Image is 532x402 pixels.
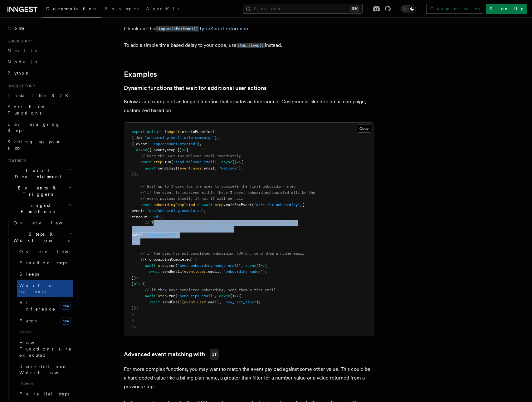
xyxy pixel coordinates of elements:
span: ( [178,166,180,170]
span: Fetch [19,318,37,323]
span: Setting up your app [7,139,61,150]
a: Node.js [5,56,73,67]
span: => [234,294,239,298]
span: match [132,233,143,237]
span: , [300,203,302,207]
span: .email [206,300,219,304]
a: Next.js [5,45,73,56]
span: ( [175,263,178,268]
span: Install the SDK [7,93,72,98]
span: { [239,294,241,298]
span: export [132,130,145,134]
span: Events & Triggers [5,185,68,197]
span: await [149,300,160,304]
span: "send-onboarding-nudge-email" [178,263,241,268]
span: Python [7,71,30,76]
span: }); [132,276,138,280]
a: How Functions are executed [17,337,73,361]
span: Next.js [7,48,37,53]
span: => [182,148,186,152]
span: if [140,257,145,262]
span: How Functions are executed [19,340,72,358]
span: Inngest tour [5,84,35,89]
span: ! [147,257,149,262]
span: step }) [167,148,182,152]
span: { [265,263,267,268]
span: , [215,294,217,298]
a: Contact sales [426,4,483,14]
a: Home [5,22,73,34]
a: Setting up your app [5,136,73,154]
span: Leveraging Steps [7,122,60,133]
span: "welcome" [219,166,239,170]
span: { [302,203,304,207]
span: onboardingCompleted [154,203,195,207]
span: } [132,282,134,286]
code: if [210,349,219,360]
a: step.sleep() [237,42,265,48]
span: "new_user_tips" [223,300,256,304]
span: { event [132,142,147,146]
span: async [219,294,230,298]
span: event [132,208,143,213]
span: new [61,302,71,310]
span: () [232,160,237,164]
span: } [132,312,134,316]
span: // Wait up to 3 days for the user to complete the final onboarding step [140,184,295,189]
a: Sleeps [17,268,73,280]
a: Dynamic functions that wait for additional user actions [124,84,266,92]
span: , [164,148,167,152]
a: Overview [11,217,73,228]
span: ( [252,203,254,207]
span: , [217,160,219,164]
span: => [237,160,241,164]
button: Toggle dark mode [401,5,416,12]
span: await [202,203,212,207]
span: step [215,203,223,207]
span: await [140,160,151,164]
span: : [147,142,149,146]
span: Node.js [7,59,37,64]
code: step.waitForEvent() [155,26,199,32]
span: Inngest Functions [5,202,67,215]
span: Your first Functions [7,104,45,115]
span: "3d" [151,215,160,219]
span: ({ event [147,148,164,152]
span: async [221,160,232,164]
span: . [195,300,197,304]
span: // If the event is received within these 3 days, onboardingCompleted will be the [140,190,315,195]
span: Parallel steps [19,391,69,396]
span: event [184,300,195,304]
span: "send-tips-email" [178,294,215,298]
a: Your first Functions [5,101,73,119]
span: "app/account.created" [151,142,197,146]
span: .run [167,263,175,268]
span: default [147,130,162,134]
span: } [197,142,199,146]
span: user [193,166,202,170]
span: timeout [132,215,147,219]
span: : [143,208,145,213]
span: = [197,203,199,207]
span: "onboarding-email-drip-campaign" [145,135,215,140]
span: "wait-for-onboarding" [254,203,300,207]
span: event [180,166,191,170]
span: // event payload itself, if not it will be null [140,196,243,201]
span: // If the user has not completed onboarding [DATE], send them a nudge email [140,251,304,256]
span: , [204,208,206,213]
a: Python [5,67,73,79]
span: { [143,282,145,286]
span: () [256,263,261,268]
span: await [149,269,160,274]
span: ( [175,294,178,298]
span: Home [7,25,25,31]
span: step [158,263,167,268]
span: ( [182,269,184,274]
span: , [199,142,202,146]
span: AgentKit [146,6,179,11]
button: Copy [357,125,371,133]
span: Guides [17,327,73,337]
a: Sign Up [486,4,527,14]
a: Documentation [42,2,101,17]
span: ); [256,300,261,304]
